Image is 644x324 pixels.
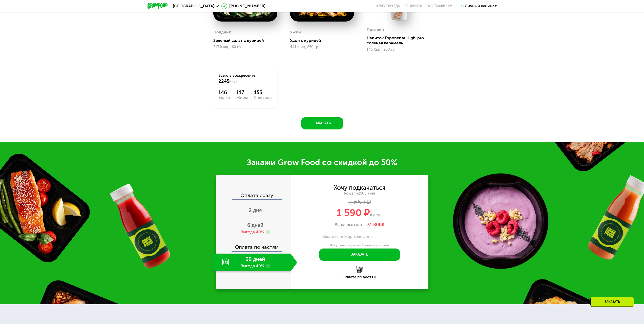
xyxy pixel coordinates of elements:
span: ₽ [367,222,384,228]
div: 146 [218,89,230,96]
div: Всего в воскресенье [218,73,272,84]
div: Ужин [290,28,301,36]
div: Выгода 40% [241,229,264,235]
div: Power ~2500 ккал [291,191,428,196]
span: 31 800 [367,222,382,227]
a: Качество еды [376,4,401,8]
div: Для уточнения деталей заказа и доставки [319,243,400,247]
div: Заказать [590,297,634,307]
div: 313 Ккал, 160 гр [213,45,277,49]
div: 441 Ккал, 250 гр [290,45,354,49]
span: [GEOGRAPHIC_DATA] [173,4,214,8]
div: 155 [254,89,272,96]
div: Полдник [213,28,231,36]
span: 1 590 ₽ [337,207,370,219]
div: 145 Ккал, 250 гр [367,48,431,52]
span: 2 дня [249,207,262,213]
div: 2 650 ₽ [291,200,428,205]
div: Углеводы [254,96,272,100]
div: Зеленый салат с курицей [213,38,281,43]
div: Оплата сразу [216,193,291,199]
button: Заказать [319,249,400,261]
div: Протеин [367,26,384,33]
a: Вендинги [405,4,422,8]
img: l6xcnZfty9opOoJh.png [356,266,363,273]
div: Удон с курицей [290,38,358,43]
label: Введите номер телефона [322,235,372,238]
div: Оплата по частям [216,239,291,251]
div: Личный кабинет [465,3,497,9]
span: в день [370,212,382,217]
div: Хочу подкачаться [334,185,385,190]
div: поставщикам [426,4,452,8]
span: 6 дней [247,222,263,228]
div: Оплата по частям [291,275,428,279]
span: 2245 [218,79,229,84]
div: Жиры [236,96,248,100]
div: Белки [218,96,230,100]
div: Напиток Exponenta High-pro соленая карамель [367,35,435,46]
a: [PHONE_NUMBER] [221,3,265,9]
button: Заказать [301,117,343,129]
div: 117 [236,89,248,96]
div: Ваша выгода — [291,222,428,228]
span: Ккал [229,80,238,84]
